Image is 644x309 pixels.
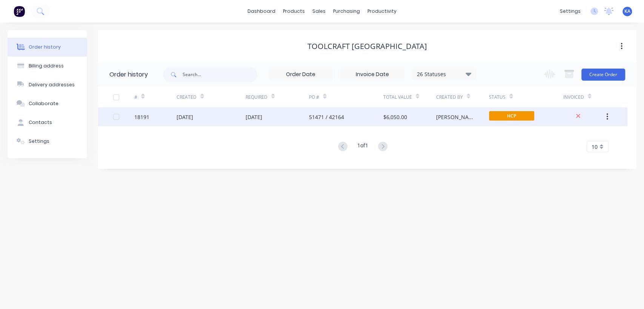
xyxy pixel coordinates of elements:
[8,132,87,151] button: Settings
[489,94,506,101] div: Status
[183,67,257,82] input: Search...
[244,6,279,17] a: dashboard
[383,94,412,101] div: Total Value
[309,87,383,107] div: PO #
[436,113,474,121] div: [PERSON_NAME]
[383,113,407,121] div: $6,050.00
[307,42,427,51] div: Toolcraft [GEOGRAPHIC_DATA]
[134,113,149,121] div: 18191
[14,6,25,17] img: Factory
[246,113,262,121] div: [DATE]
[246,87,309,107] div: Required
[29,100,58,107] div: Collaborate
[556,6,584,17] div: settings
[329,6,364,17] div: purchasing
[309,94,319,101] div: PO #
[29,119,52,126] div: Contacts
[563,94,584,101] div: Invoiced
[177,113,193,121] div: [DATE]
[29,138,49,145] div: Settings
[341,69,404,80] input: Invoice Date
[581,69,625,81] button: Create Order
[8,57,87,75] button: Billing address
[8,75,87,94] button: Delivery addresses
[8,113,87,132] button: Contacts
[563,87,606,107] div: Invoiced
[357,141,368,152] div: 1 of 1
[177,87,245,107] div: Created
[592,143,598,151] span: 10
[489,111,534,121] span: HCP
[383,87,436,107] div: Total Value
[109,70,148,79] div: Order history
[8,94,87,113] button: Collaborate
[29,81,75,88] div: Delivery addresses
[134,94,137,101] div: #
[134,87,177,107] div: #
[436,87,489,107] div: Created By
[279,6,309,17] div: products
[177,94,197,101] div: Created
[489,87,563,107] div: Status
[624,8,630,15] span: KA
[8,38,87,57] button: Order history
[269,69,332,80] input: Order Date
[412,70,476,78] div: 26 Statuses
[29,63,64,69] div: Billing address
[436,94,463,101] div: Created By
[29,44,61,50] div: Order history
[246,94,267,101] div: Required
[364,6,400,17] div: productivity
[309,113,344,121] div: 51471 / 42164
[309,6,329,17] div: sales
